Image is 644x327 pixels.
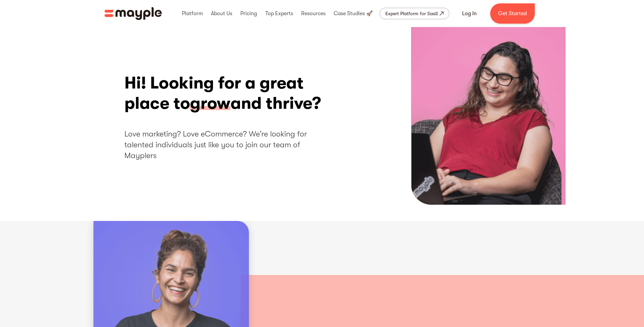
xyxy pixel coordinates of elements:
[385,9,438,18] div: Expert Platform for SaaS
[239,3,259,24] div: Pricing
[124,73,331,114] h1: Hi! Looking for a great place to and thrive?
[490,3,535,24] a: Get Started
[300,3,327,24] div: Resources
[124,129,331,161] h2: Love marketing? Love eCommerce? We’re looking for talented individuals just like you to join our ...
[104,7,162,20] a: home
[380,8,449,19] a: Expert Platform for SaaS
[190,93,231,114] span: grow
[209,3,234,24] div: About Us
[104,7,162,20] img: Mayple logo
[264,3,295,24] div: Top Experts
[454,5,485,22] a: Log In
[411,27,566,205] img: Hi! Looking for a great place to grow and thrive?
[180,3,205,24] div: Platform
